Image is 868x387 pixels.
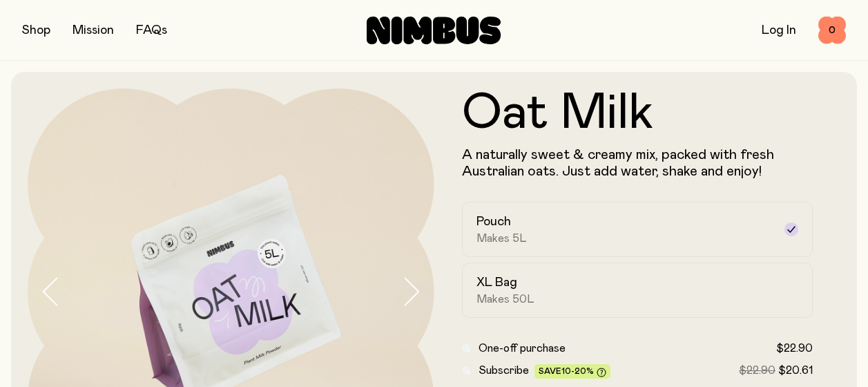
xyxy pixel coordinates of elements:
[739,365,775,376] span: $22.90
[136,24,167,37] a: FAQs
[476,274,517,291] h2: XL Bag
[762,24,796,37] a: Log In
[476,292,534,306] span: Makes 50L
[476,232,527,245] span: Makes 5L
[476,214,511,230] h2: Pouch
[561,367,594,375] span: 10-20%
[778,365,813,376] span: $20.61
[462,88,813,138] h1: Oat Milk
[479,365,529,376] span: Subscribe
[818,17,846,44] button: 0
[539,367,606,377] span: Save
[73,24,114,37] a: Mission
[776,343,813,354] span: $22.90
[462,147,813,180] p: A naturally sweet & creamy mix, packed with fresh Australian oats. Just add water, shake and enjoy!
[479,343,566,354] span: One-off purchase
